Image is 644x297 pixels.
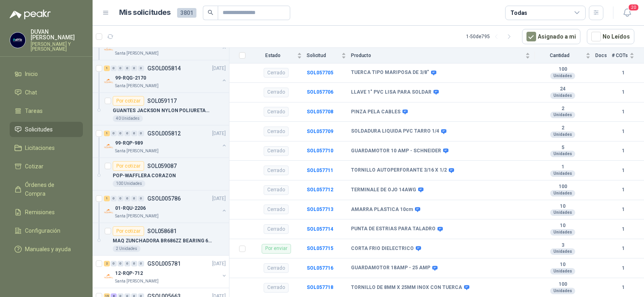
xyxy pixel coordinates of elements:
[550,170,575,177] div: Unidades
[104,66,110,71] div: 1
[535,86,590,92] b: 24
[93,158,229,190] a: Por cotizarSOL059087POP-WAFFLERA CORAZON100 Unidades
[212,260,226,268] p: [DATE]
[31,42,83,51] p: [PERSON_NAME] Y [PERSON_NAME]
[351,48,535,63] th: Producto
[550,229,575,236] div: Unidades
[138,66,144,71] div: 0
[10,205,83,220] a: Remisiones
[510,8,527,17] div: Todas
[104,261,110,266] div: 2
[351,109,400,115] b: PINZA PELA CABLES
[351,89,431,96] b: LLAVE 1" PVC LISA PARA SOLDAR
[522,29,580,44] button: Asignado a mi
[10,103,83,119] a: Tareas
[612,167,634,174] b: 1
[138,131,144,136] div: 0
[550,190,575,197] div: Unidades
[264,205,289,214] div: Cerrado
[31,29,83,40] p: DUVAN [PERSON_NAME]
[10,66,83,82] a: Inicio
[264,127,289,136] div: Cerrado
[351,148,441,154] b: GUARDAMOTOR 10 AMP - SCHNEIDER
[113,172,176,180] p: POP-WAFFLERA CORAZON
[595,48,612,63] th: Docs
[104,131,110,136] div: 1
[550,248,575,255] div: Unidades
[535,242,590,249] b: 3
[113,246,140,252] div: 2 Unidades
[587,29,634,44] button: No Leídos
[620,6,634,20] button: 20
[535,184,590,190] b: 100
[535,281,590,288] b: 100
[307,148,333,154] a: SOL057710
[351,128,439,135] b: SOLDADURA LIQUIDA PVC TARRO 1/4
[612,264,634,272] b: 1
[307,89,333,95] b: SOL057706
[124,66,130,71] div: 0
[115,148,159,154] p: Santa [PERSON_NAME]
[466,30,516,43] div: 1 - 50 de 795
[550,151,575,157] div: Unidades
[351,187,416,193] b: TERMINALE DE OJO 14AWG
[612,88,634,96] b: 1
[612,147,634,155] b: 1
[10,122,83,137] a: Solicitudes
[113,107,213,115] p: GUANTES JACKSON NYLON POLIURETANO SAFETY
[212,195,226,203] p: [DATE]
[131,66,137,71] div: 0
[307,265,333,271] a: SOL057716
[612,53,628,58] span: # COTs
[111,196,117,201] div: 0
[104,129,227,154] a: 1 0 0 0 0 0 GSOL005812[DATE] Company Logo99-RQP-989Santa [PERSON_NAME]
[351,53,524,58] span: Producto
[612,128,634,135] b: 1
[138,261,144,266] div: 0
[124,131,130,136] div: 0
[25,88,37,97] span: Chat
[104,141,114,151] img: Company Logo
[612,206,634,213] b: 1
[113,96,144,106] div: Por cotizar
[262,244,291,254] div: Por enviar
[25,245,71,254] span: Manuales y ayuda
[115,278,159,285] p: Santa [PERSON_NAME]
[25,70,38,78] span: Inicio
[147,98,177,104] p: SOL059117
[612,225,634,233] b: 1
[351,207,413,213] b: AMARRA PLASTICA 10cm
[550,92,575,99] div: Unidades
[535,262,590,268] b: 10
[25,208,55,217] span: Remisiones
[115,83,159,89] p: Santa [PERSON_NAME]
[25,107,43,115] span: Tareas
[264,68,289,78] div: Cerrado
[307,285,333,290] a: SOL057718
[351,167,447,174] b: TORNILLO AUTOPERFORANTE 3/16 X 1/2
[131,196,137,201] div: 0
[124,196,130,201] div: 0
[113,180,145,187] div: 100 Unidades
[612,284,634,291] b: 1
[550,112,575,118] div: Unidades
[104,194,227,219] a: 1 0 0 0 0 0 GSOL005786[DATE] Company Logo01-RQU-2206Santa [PERSON_NAME]
[212,130,226,137] p: [DATE]
[307,129,333,134] b: SOL057709
[10,85,83,100] a: Chat
[25,125,53,134] span: Solicitudes
[351,226,436,232] b: PUNTA DE ESTRIAS PARA TALADRO
[307,168,333,173] b: SOL057711
[351,246,414,252] b: CORTA FRIO DIELECTRICO
[104,196,110,201] div: 1
[147,196,181,201] p: GSOL005786
[307,109,333,115] b: SOL057708
[307,226,333,232] a: SOL057714
[307,70,333,76] a: SOL057705
[111,66,117,71] div: 0
[131,131,137,136] div: 0
[10,242,83,257] a: Manuales y ayuda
